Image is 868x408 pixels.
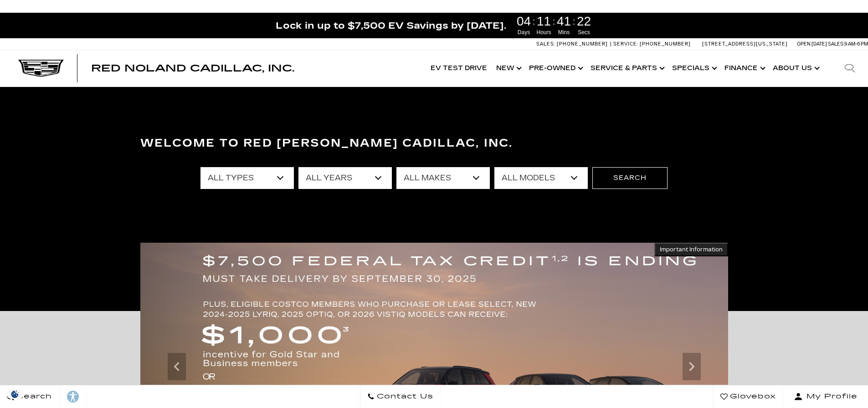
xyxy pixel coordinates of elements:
[844,41,868,47] span: 9 AM-6 PM
[535,28,553,36] span: Hours
[298,167,392,189] select: Filter by year
[592,167,668,189] button: Search
[613,41,638,47] span: Service:
[168,353,186,380] div: Previous
[14,390,52,403] span: Search
[573,15,575,28] span: :
[276,20,506,31] span: Lock in up to $7,500 EV Savings by [DATE].
[640,41,691,47] span: [PHONE_NUMBER]
[720,50,768,87] a: Finance
[140,134,728,153] h3: Welcome to Red [PERSON_NAME] Cadillac, Inc.
[515,28,533,36] span: Days
[515,15,533,28] span: 04
[375,390,433,403] span: Contact Us
[575,15,593,28] span: 22
[853,17,863,28] a: Close
[668,50,720,87] a: Specials
[803,390,858,403] span: My Profile
[91,63,294,74] span: Red Noland Cadillac, Inc.
[610,41,693,46] a: Service: [PHONE_NUMBER]
[91,64,294,73] a: Red Noland Cadillac, Inc.
[492,50,524,87] a: New
[828,41,844,47] span: Sales:
[660,246,723,253] span: Important Information
[683,353,701,380] div: Next
[728,390,776,403] span: Glovebox
[575,28,593,36] span: Secs
[797,41,827,47] span: Open [DATE]
[200,167,294,189] select: Filter by type
[557,41,608,47] span: [PHONE_NUMBER]
[586,50,668,87] a: Service & Parts
[535,15,553,28] span: 11
[360,385,441,408] a: Contact Us
[524,50,586,87] a: Pre-Owned
[5,389,26,399] section: Click to Open Cookie Consent Modal
[555,15,573,28] span: 41
[536,41,610,46] a: Sales: [PHONE_NUMBER]
[713,385,783,408] a: Glovebox
[553,15,555,28] span: :
[18,60,64,77] img: Cadillac Dark Logo with Cadillac White Text
[5,389,26,399] img: Opt-Out Icon
[533,15,535,28] span: :
[536,41,555,47] span: Sales:
[426,50,492,87] a: EV Test Drive
[494,167,588,189] select: Filter by model
[783,385,868,408] button: Open user profile menu
[555,28,573,36] span: Mins
[702,41,788,47] a: [STREET_ADDRESS][US_STATE]
[396,167,490,189] select: Filter by make
[768,50,822,87] a: About Us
